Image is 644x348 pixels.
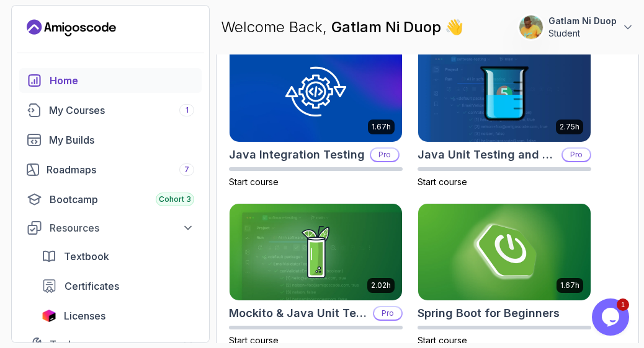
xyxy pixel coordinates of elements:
[50,192,194,207] div: Bootcamp
[229,146,365,163] h2: Java Integration Testing
[186,105,189,115] span: 1
[159,194,191,204] span: Cohort 3
[374,307,401,320] p: Pro
[47,162,194,177] div: Roadmaps
[230,204,402,300] img: Mockito & Java Unit Testing card
[34,303,202,328] a: licenses
[184,165,189,175] span: 7
[34,274,202,298] a: certificates
[42,310,56,322] img: jetbrains icon
[64,308,105,323] span: Licenses
[64,249,109,264] span: Textbook
[371,281,391,290] p: 2.02h
[414,1,632,287] iframe: chat widget
[229,45,403,189] a: Java Integration Testing card1.67hJava Integration TestingProStart course
[19,98,202,123] a: courses
[65,279,119,294] span: Certificates
[49,103,194,118] div: My Courses
[371,149,398,161] p: Pro
[19,128,202,152] a: builds
[19,217,202,239] button: Resources
[19,187,202,212] a: bootcamp
[19,68,202,93] a: home
[592,298,632,336] iframe: chat widget
[414,302,632,329] iframe: chat widget
[229,335,279,346] span: Start course
[331,18,445,36] span: Gatlam Ni Duop
[49,133,194,147] div: My Builds
[229,203,403,347] a: Mockito & Java Unit Testing card2.02hMockito & Java Unit TestingProStart course
[34,244,202,269] a: textbook
[229,176,279,187] span: Start course
[372,122,391,132] p: 1.67h
[50,73,194,88] div: Home
[221,17,463,37] p: Welcome Back,
[418,335,467,346] span: Start course
[230,46,402,142] img: Java Integration Testing card
[27,18,116,38] a: Landing page
[19,157,202,182] a: roadmaps
[229,305,368,322] h2: Mockito & Java Unit Testing
[50,220,194,235] div: Resources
